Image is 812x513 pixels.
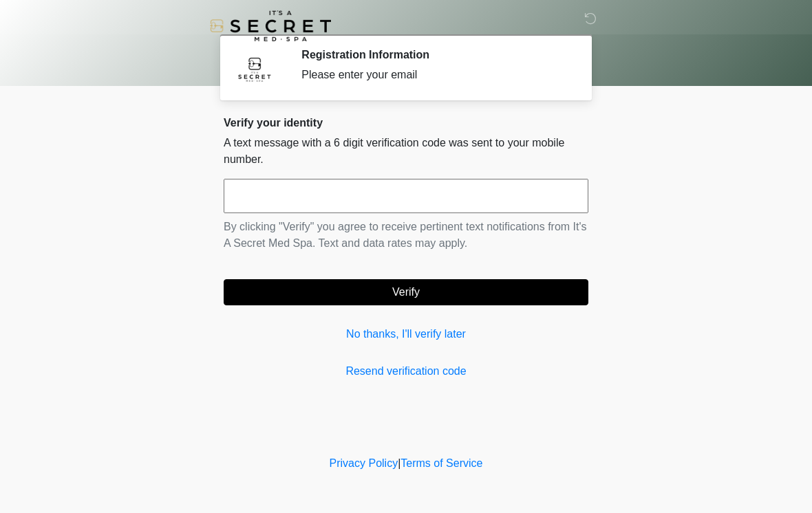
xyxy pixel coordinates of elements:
img: Agent Avatar [234,48,275,89]
img: It's A Secret Med Spa Logo [210,10,331,41]
div: Please enter your email [301,67,568,83]
a: Privacy Policy [330,457,398,469]
a: | [398,457,400,469]
h2: Registration Information [301,48,568,61]
a: Resend verification code [224,363,588,380]
a: Terms of Service [400,457,482,469]
p: A text message with a 6 digit verification code was sent to your mobile number. [224,135,588,168]
button: Verify [224,279,588,305]
p: By clicking "Verify" you agree to receive pertinent text notifications from It's A Secret Med Spa... [224,219,588,252]
h2: Verify your identity [224,116,588,129]
a: No thanks, I'll verify later [224,326,588,342]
